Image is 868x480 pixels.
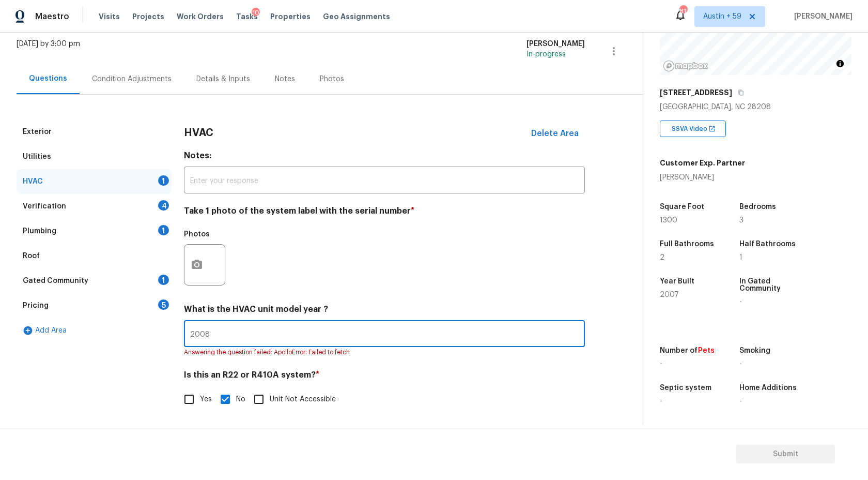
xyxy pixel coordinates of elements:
[184,323,585,347] input: Enter the year
[679,6,687,17] div: 817
[132,11,164,22] span: Projects
[660,254,664,261] span: 2
[660,278,694,285] h5: Year Built
[531,129,579,138] span: Delete Area
[23,176,43,187] div: HVAC
[660,361,662,368] span: -
[672,124,711,134] span: SSVA Video
[23,152,51,162] div: Utilities
[739,361,742,368] span: -
[660,172,745,183] div: [PERSON_NAME]
[158,225,169,235] div: 1
[526,39,585,49] div: [PERSON_NAME]
[177,11,224,22] span: Work Orders
[660,241,714,248] h5: Full Bathrooms
[158,275,169,285] div: 1
[184,231,210,238] h5: Photos
[270,394,336,405] span: Unit Not Accessible
[660,291,679,298] span: 2007
[184,206,585,220] h4: Take 1 photo of the system label with the serial number
[17,39,80,64] div: [DATE] by 3:00 pm
[323,11,390,22] span: Geo Assignments
[23,226,56,236] div: Plumbing
[270,11,311,22] span: Properties
[196,74,250,84] div: Details & Inputs
[92,74,172,84] div: Condition Adjustments
[184,347,585,357] div: Answering the question failed: ApolloError: Failed to fetch
[660,384,711,392] h5: Septic system
[184,169,585,193] input: Enter your response
[236,394,245,405] span: No
[17,318,172,343] div: Add Area
[23,127,52,137] div: Exterior
[526,51,566,58] span: In-progress
[184,151,585,165] h4: Notes:
[184,370,585,384] h4: Is this an R22 or R410A system?
[739,398,742,405] span: -
[703,11,741,22] span: Austin + 59
[660,203,704,211] h5: Square Foot
[660,121,726,137] div: SSVA Video
[739,203,776,211] h5: Bedrooms
[23,276,88,286] div: Gated Community
[252,8,260,18] div: 10
[663,60,708,72] a: Mapbox homepage
[660,398,662,405] span: -
[660,158,745,168] h5: Customer Exp. Partner
[739,217,743,224] span: 3
[736,88,746,97] button: Copy Address
[660,87,732,98] h5: [STREET_ADDRESS]
[790,11,853,22] span: [PERSON_NAME]
[320,74,344,84] div: Photos
[29,73,67,84] div: Questions
[739,347,770,354] h5: Smoking
[525,123,585,144] button: Delete Area
[99,11,120,22] span: Visits
[660,347,715,354] h5: Number of
[660,217,677,224] span: 1300
[23,201,66,212] div: Verification
[200,394,212,405] span: Yes
[739,298,742,306] span: -
[23,251,40,261] div: Roof
[23,301,49,311] div: Pricing
[275,74,295,84] div: Notes
[837,58,843,69] span: Toggle attribution
[739,384,797,392] h5: Home Additions
[158,299,169,310] div: 5
[184,304,585,319] h4: What is the HVAC unit model year ?
[158,175,169,186] div: 1
[708,125,716,132] img: Open In New Icon
[739,241,796,248] h5: Half Bathrooms
[698,347,715,355] em: Pets
[184,128,213,138] h3: HVAC
[739,278,799,292] h5: In Gated Community
[35,11,69,22] span: Maestro
[739,254,742,261] span: 1
[236,13,258,20] span: Tasks
[660,102,851,112] div: [GEOGRAPHIC_DATA], NC 28208
[834,57,846,70] button: Toggle attribution
[158,200,169,211] div: 4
